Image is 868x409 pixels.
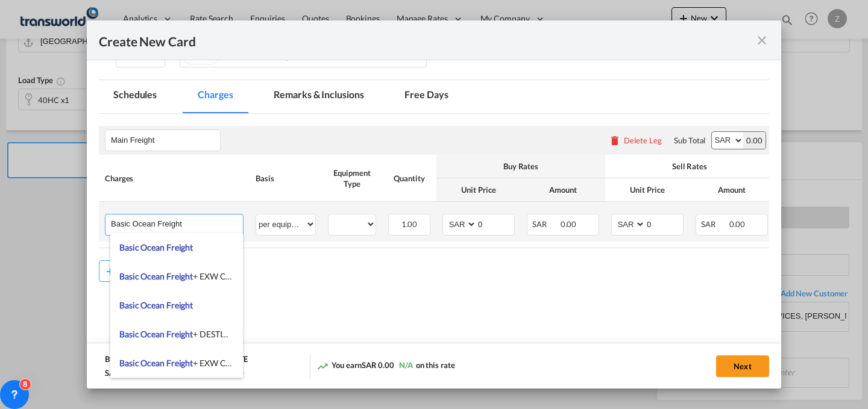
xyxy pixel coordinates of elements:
div: BUY RATE [105,354,141,367]
div: Create New Card [99,33,755,48]
div: SAR 0.00 [105,367,137,378]
span: 1.00 [401,219,418,229]
span: Basic Ocean Freight + DESTINATION CLEARANCE AND DELIVERY [119,329,368,339]
md-tab-item: Charges [183,80,247,113]
input: Leg Name [111,131,220,149]
md-icon: icon-delete [609,134,621,146]
button: Delete Leg [609,136,662,145]
div: Equipment Type [328,167,376,189]
md-tab-item: Free Days [390,80,462,113]
md-tab-item: Schedules [99,80,171,113]
span: SAR [532,219,559,229]
span: SAR [701,219,728,229]
md-pagination-wrapper: Use the left and right arrow keys to navigate between tabs [99,80,475,113]
div: Sub Total [674,135,705,146]
div: SAR 0.00 [210,367,243,378]
span: Basic Ocean Freight [119,329,193,339]
button: Remove GC [200,50,218,62]
span: 0.00 [729,219,746,229]
th: Unit Price [436,178,521,202]
button: Add Leg [99,260,152,282]
div: You earn on this rate [316,360,455,372]
span: GC [191,51,203,60]
div: Sell Rates [611,161,768,172]
span: Basic Ocean Freight [119,271,193,281]
th: Amount [521,178,605,202]
span: Basic Ocean Freight + EXW Charges + Clearance and delivery [119,358,342,368]
span: Basic Ocean Freight + EXW Charges [119,271,250,281]
md-dialog: Create New Card ... [87,20,781,389]
th: Amount [690,178,774,202]
md-icon: icon-close fg-AAA8AD m-0 pointer [755,33,769,48]
md-input-container: Basic Ocean Freight [105,214,243,233]
md-icon: icon-trending-up [316,360,329,372]
th: Unit Price [605,178,690,202]
md-icon: icon-plus md-link-fg s20 [104,265,116,277]
input: Charge Name [111,214,243,233]
span: N/A [399,360,413,370]
md-tab-item: Remarks & Inclusions [259,80,378,113]
input: 0 [477,214,514,233]
span: Basic Ocean Freight [119,358,193,368]
div: Delete Leg [624,136,662,145]
select: per equipment [256,214,315,234]
button: Next [716,355,769,377]
input: 0 [646,214,683,233]
div: Buy Rates [442,161,599,172]
span: Basic Ocean Freight [119,300,193,310]
div: 0.00 [743,132,766,149]
div: Charges [105,173,244,184]
span: Basic Ocean Freight [119,242,193,252]
span: SAR 0.00 [362,360,394,370]
div: Quantity [388,173,430,184]
span: 0.00 [561,219,577,229]
div: Basis [256,173,316,184]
